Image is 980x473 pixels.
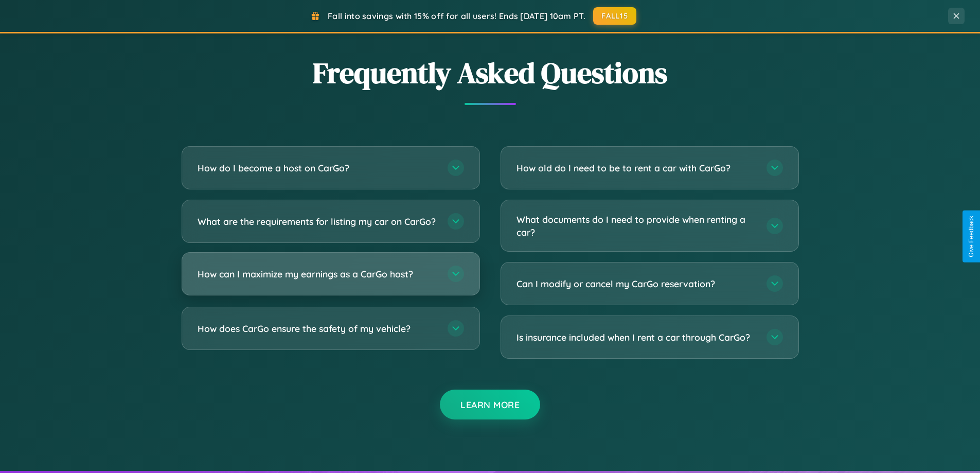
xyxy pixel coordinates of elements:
[593,7,636,25] button: FALL15
[516,277,756,290] h3: Can I modify or cancel my CarGo reservation?
[440,390,540,419] button: Learn More
[198,215,437,228] h3: What are the requirements for listing my car on CarGo?
[198,268,437,281] h3: How can I maximize my earnings as a CarGo host?
[198,162,437,174] h3: How do I become a host on CarGo?
[198,322,437,335] h3: How does CarGo ensure the safety of my vehicle?
[968,216,975,257] div: Give Feedback
[182,53,799,93] h2: Frequently Asked Questions
[516,213,756,238] h3: What documents do I need to provide when renting a car?
[516,162,756,174] h3: How old do I need to be to rent a car with CarGo?
[328,11,585,21] span: Fall into savings with 15% off for all users! Ends [DATE] 10am PT.
[516,331,756,344] h3: Is insurance included when I rent a car through CarGo?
